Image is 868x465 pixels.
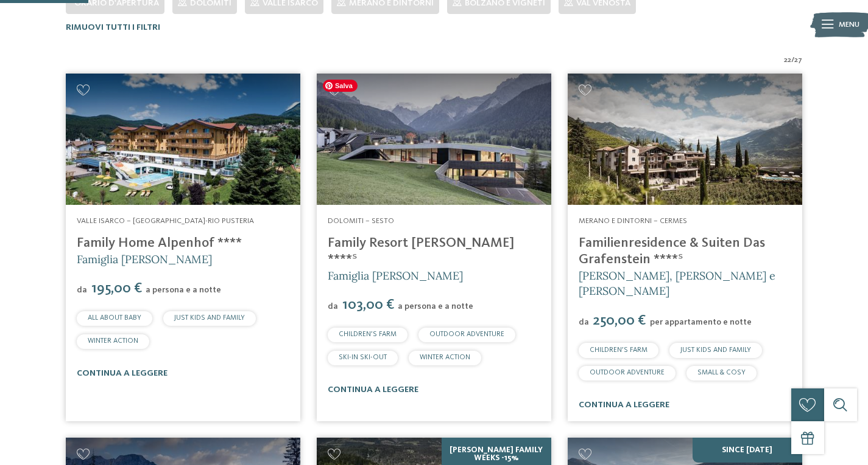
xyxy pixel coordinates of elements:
[398,302,473,311] span: a persona e a notte
[650,318,752,326] span: per appartamento e notte
[328,385,418,394] a: continua a leggere
[88,281,144,296] span: 195,00 €
[420,354,470,361] span: WINTER ACTION
[429,331,504,338] span: OUTDOOR ADVENTURE
[77,252,212,266] span: Famiglia [PERSON_NAME]
[568,74,802,205] img: Cercate un hotel per famiglie? Qui troverete solo i migliori!
[77,369,168,377] a: continua a leggere
[328,217,394,225] span: Dolomiti – Sesto
[339,354,387,361] span: SKI-IN SKI-OUT
[579,236,765,266] a: Familienresidence & Suiten Das Grafenstein ****ˢ
[77,236,242,250] a: Family Home Alpenhof ****
[88,314,141,322] span: ALL ABOUT BABY
[328,236,514,266] a: Family Resort [PERSON_NAME] ****ˢ
[328,269,463,283] span: Famiglia [PERSON_NAME]
[579,401,669,409] a: continua a leggere
[66,74,300,205] a: Cercate un hotel per famiglie? Qui troverete solo i migliori!
[317,74,551,205] img: Family Resort Rainer ****ˢ
[174,314,245,322] span: JUST KIDS AND FAMILY
[794,55,802,66] span: 27
[88,337,138,345] span: WINTER ACTION
[697,369,746,376] span: SMALL & COSY
[339,298,397,312] span: 103,00 €
[146,286,221,294] span: a persona e a notte
[77,286,87,294] span: da
[66,23,160,32] span: Rimuovi tutti i filtri
[590,346,647,354] span: CHILDREN’S FARM
[579,318,589,326] span: da
[328,302,338,311] span: da
[590,314,649,328] span: 250,00 €
[66,74,300,205] img: Family Home Alpenhof ****
[339,331,397,338] span: CHILDREN’S FARM
[579,217,687,225] span: Merano e dintorni – Cermes
[680,346,751,354] span: JUST KIDS AND FAMILY
[590,369,665,376] span: OUTDOOR ADVENTURE
[791,55,794,66] span: /
[784,55,791,66] span: 22
[317,74,551,205] a: Cercate un hotel per famiglie? Qui troverete solo i migliori!
[77,217,254,225] span: Valle Isarco – [GEOGRAPHIC_DATA]-Rio Pusteria
[323,80,358,92] span: Salva
[579,269,775,298] span: [PERSON_NAME], [PERSON_NAME] e [PERSON_NAME]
